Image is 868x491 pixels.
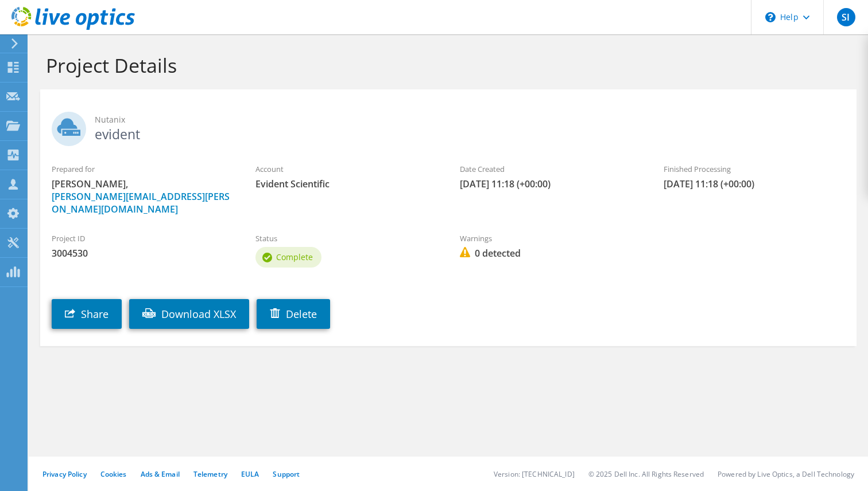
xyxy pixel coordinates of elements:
a: Support [273,469,300,479]
label: Warnings [460,233,641,244]
a: Cookies [100,469,127,479]
span: [PERSON_NAME], [52,178,232,215]
a: Privacy Policy [42,469,87,479]
span: 0 detected [460,247,641,260]
svg: \n [765,12,776,22]
li: © 2025 Dell Inc. All Rights Reserved [588,469,704,479]
li: Version: [TECHNICAL_ID] [494,469,575,479]
label: Project ID [52,233,232,244]
li: Powered by Live Optics, a Dell Technology [718,469,854,479]
a: Ads & Email [141,469,180,479]
label: Status [255,233,436,244]
label: Date Created [460,163,641,175]
a: Delete [257,299,330,329]
label: Account [255,163,436,175]
h1: Project Details [46,53,845,77]
span: SI [837,8,855,26]
a: Download XLSX [129,299,249,329]
span: [DATE] 11:18 (+00:00) [460,178,641,190]
a: Share [52,299,122,329]
span: [DATE] 11:18 (+00:00) [664,178,844,190]
a: Telemetry [193,469,227,479]
h2: evident [52,112,845,140]
a: EULA [241,469,259,479]
span: 3004530 [52,247,232,260]
span: Evident Scientific [255,178,436,190]
label: Finished Processing [664,163,844,175]
span: Nutanix [95,113,845,126]
a: [PERSON_NAME][EMAIL_ADDRESS][PERSON_NAME][DOMAIN_NAME] [52,190,230,215]
span: Complete [276,252,313,262]
label: Prepared for [52,163,232,175]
